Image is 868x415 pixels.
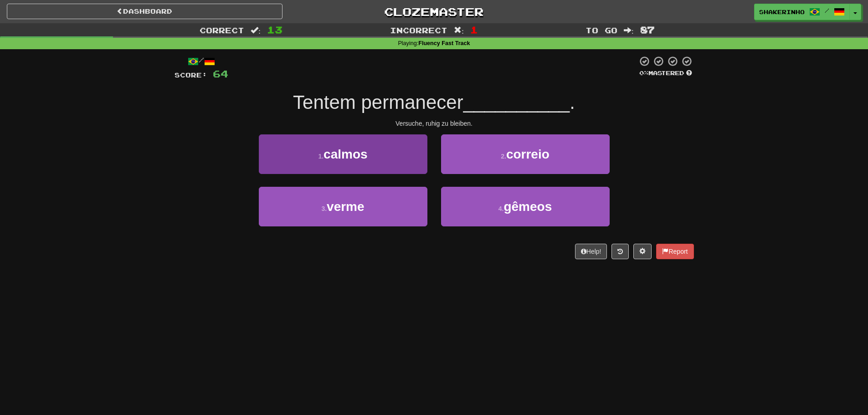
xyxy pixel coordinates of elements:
span: 87 [640,24,655,35]
span: gêmeos [503,200,552,214]
small: 3 . [321,205,327,212]
small: 2 . [501,153,506,160]
span: verme [327,200,365,214]
span: Tentem permanecer [293,92,463,113]
small: 1 . [318,153,324,160]
div: Versuche, ruhig zu bleiben. [175,119,694,128]
button: Help! [575,244,607,259]
small: 4 . [498,205,504,212]
strong: Fluency Fast Track [418,40,470,46]
span: Incorrect [390,26,447,35]
button: 2.correio [441,134,610,174]
span: : [454,26,464,34]
button: 3.verme [259,187,427,226]
button: 1.calmos [259,134,427,174]
span: __________ [463,92,570,113]
div: Mastered [637,69,694,77]
span: : [624,26,634,34]
div: / [175,56,228,67]
span: 64 [213,68,228,79]
span: 1 [470,24,478,35]
a: Dashboard [7,4,282,19]
span: calmos [324,147,368,161]
span: 0 % [639,69,648,77]
a: Clozemaster [296,4,572,20]
button: Round history (alt+y) [611,244,629,259]
span: Score: [175,71,207,79]
span: : [251,26,261,34]
span: Correct [200,26,244,35]
span: correio [506,147,550,161]
a: shakerinho / [754,4,850,20]
button: 4.gêmeos [441,187,610,226]
button: Report [656,244,693,259]
span: To go [586,26,617,35]
span: 13 [267,24,282,35]
span: shakerinho [759,8,805,16]
span: . [570,92,575,113]
span: / [825,7,829,14]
